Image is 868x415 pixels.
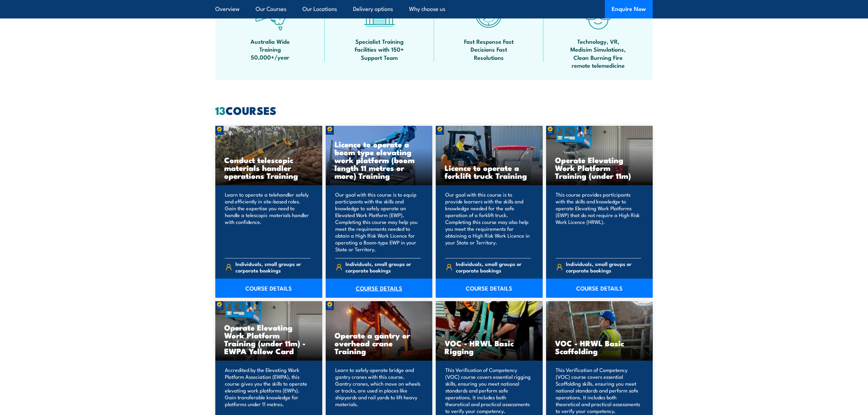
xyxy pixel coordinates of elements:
span: Australia Wide Training 50,000+/year [239,37,301,61]
span: Individuals, small groups or corporate bookings [456,260,531,273]
strong: 13 [215,102,226,119]
h3: VOC - HRWL Basic Scaffolding [555,339,644,355]
a: COURSE DETAILS [326,279,433,298]
h3: Operate Elevating Work Platform Training (under 11m) [555,156,644,179]
h3: Licence to operate a boom type elevating work platform (boom length 11 metres or more) Training [335,140,424,179]
h2: COURSES [215,105,653,115]
a: COURSE DETAILS [215,279,322,298]
h3: Conduct telescopic materials handler operations Training [224,156,313,179]
h3: Operate a gantry or overhead crane Training [335,331,424,355]
p: Our goal with this course is to provide learners with the skills and knowledge needed for the saf... [445,191,531,253]
span: Specialist Training Facilities with 150+ Support Team [349,37,410,61]
span: Technology, VR, Medisim Simulations, Clean Burning Fire remote telemedicine [567,37,629,69]
h3: Licence to operate a forklift truck Training [445,164,534,179]
p: Our goal with this course is to equip participants with the skills and knowledge to safely operat... [335,191,421,253]
span: Individuals, small groups or corporate bookings [566,260,641,273]
p: Learn to safely operate bridge and gantry cranes with this course. Gantry cranes, which move on w... [335,366,421,414]
span: Fast Response Fast Decisions Fast Resolutions [458,37,519,61]
h3: VOC - HRWL Basic Rigging [445,339,534,355]
p: This Verification of Competency (VOC) course covers essential Scaffolding skills, ensuring you me... [556,366,641,414]
p: This course provides participants with the skills and knowledge to operate Elevating Work Platfor... [556,191,641,253]
a: COURSE DETAILS [546,279,653,298]
p: Learn to operate a telehandler safely and efficiently in site-based roles. Gain the expertise you... [225,191,311,253]
span: Individuals, small groups or corporate bookings [235,260,311,273]
p: Accredited by the Elevating Work Platform Association (EWPA), this course gives you the skills to... [225,366,311,414]
span: Individuals, small groups or corporate bookings [345,260,421,273]
h3: Operate Elevating Work Platform Training (under 11m) - EWPA Yellow Card [224,323,313,355]
p: This Verification of Competency (VOC) course covers essential rigging skills, ensuring you meet n... [445,366,531,414]
a: COURSE DETAILS [436,279,543,298]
